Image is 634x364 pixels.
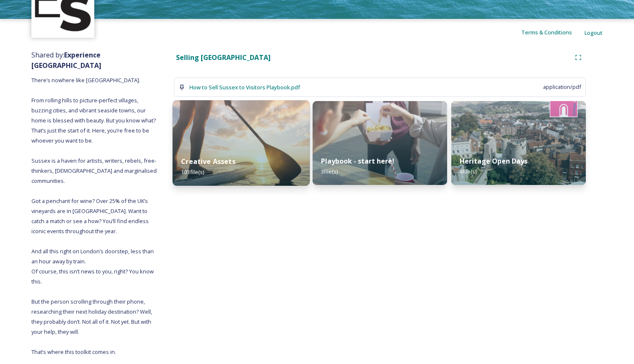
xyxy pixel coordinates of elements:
[451,101,586,185] img: 773fa7fa-76b9-41c4-9da7-f515a93fc74b.jpg
[176,53,271,62] strong: Selling [GEOGRAPHIC_DATA]
[173,100,310,186] img: 785d0e5c-2764-4d9f-bb6e-325280a6f71b.jpg
[181,168,204,176] span: 103 file(s)
[321,168,338,175] span: 3 file(s)
[543,83,581,91] span: application/pdf
[189,82,300,92] a: How to Sell Sussex to Visitors Playbook.pdf
[181,157,235,166] strong: Creative Assets
[31,50,101,70] strong: Experience [GEOGRAPHIC_DATA]
[31,76,158,356] span: There’s nowhere like [GEOGRAPHIC_DATA]. From rolling hills to picture-perfect villages, buzzing c...
[460,156,528,166] strong: Heritage Open Days
[521,27,585,37] a: Terms & Conditions
[521,29,572,36] span: Terms & Conditions
[321,156,394,166] strong: Playbook - start here!
[31,50,101,70] span: Shared by:
[585,29,603,36] span: Logout
[313,101,447,185] img: bf37adbc-91bc-45ce-ba94-f3448b34f595.jpg
[189,83,300,91] span: How to Sell Sussex to Visitors Playbook.pdf
[460,168,476,175] span: 4 file(s)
